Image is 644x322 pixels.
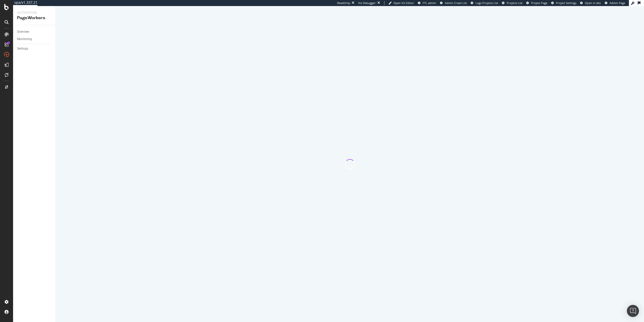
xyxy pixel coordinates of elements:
[445,1,467,5] span: Admin Crawl List
[17,37,32,42] div: Monitoring
[475,1,498,5] span: Logs Projects List
[471,1,498,5] a: Logs Projects List
[358,1,376,5] div: Viz Debugger:
[531,1,547,5] span: Project Page
[393,1,414,5] span: Open Viz Editor
[388,1,414,5] a: Open Viz Editor
[507,1,522,5] span: Projects List
[17,15,52,21] div: PageWorkers
[556,1,576,5] span: Project Settings
[526,1,547,5] a: Project Page
[17,29,29,34] div: Overview
[17,46,52,51] a: Settings
[627,305,639,317] div: Open Intercom Messenger
[551,1,576,5] a: Project Settings
[17,10,52,15] div: Activation
[17,37,52,42] a: Monitoring
[605,1,625,5] a: Admin Page
[585,1,601,5] span: Open in dev
[17,29,52,34] a: Overview
[502,1,522,5] a: Projects List
[610,1,625,5] span: Admin Page
[337,1,351,5] div: ReadOnly:
[580,1,601,5] a: Open in dev
[418,1,436,5] a: FTL admin
[440,1,467,5] a: Admin Crawl List
[423,1,436,5] span: FTL admin
[17,46,28,51] div: Settings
